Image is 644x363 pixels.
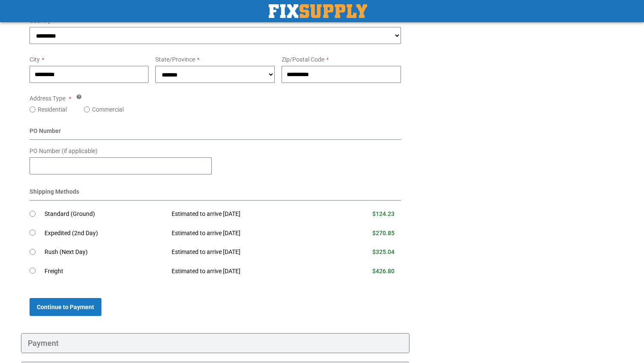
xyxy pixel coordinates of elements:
label: Commercial [92,105,124,114]
button: Continue to Payment [30,298,101,316]
td: Estimated to arrive [DATE] [165,262,330,281]
span: PO Number (if applicable) [30,148,98,154]
span: Zip/Postal Code [282,56,324,63]
td: Estimated to arrive [DATE] [165,224,330,243]
td: Standard (Ground) [45,205,166,224]
div: Payment [21,333,410,354]
span: City [30,56,40,63]
td: Estimated to arrive [DATE] [165,205,330,224]
td: Expedited (2nd Day) [45,224,166,243]
a: store logo [269,4,367,18]
img: Fix Industrial Supply [269,4,367,18]
span: $325.04 [372,248,395,255]
span: State/Province [155,56,195,63]
span: Continue to Payment [37,304,94,310]
label: Residential [38,105,67,114]
span: $270.85 [372,230,395,236]
div: PO Number [30,127,401,140]
span: $124.23 [372,210,395,217]
td: Estimated to arrive [DATE] [165,243,330,262]
td: Freight [45,262,166,281]
span: Address Type [30,95,65,102]
div: Shipping Methods [30,187,401,201]
span: $426.80 [372,268,395,274]
td: Rush (Next Day) [45,243,166,262]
